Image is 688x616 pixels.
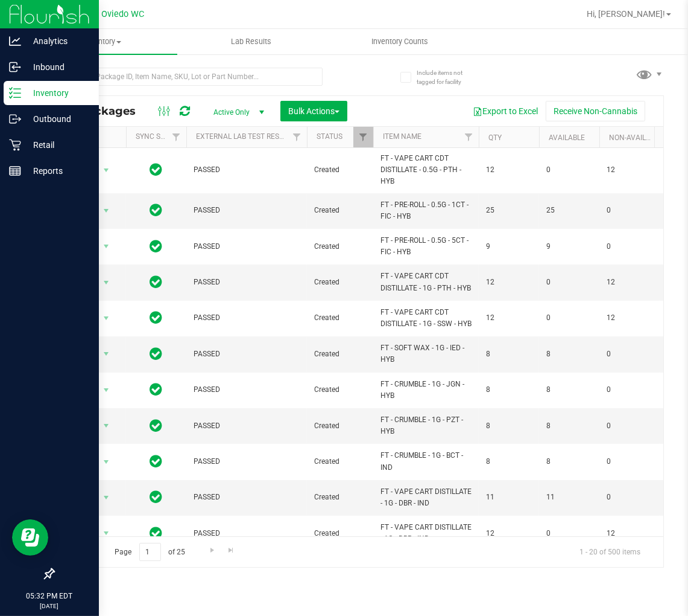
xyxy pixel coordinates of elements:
span: Created [314,456,366,467]
span: 12 [607,277,652,288]
span: In Sync [150,161,163,178]
p: Inventory [21,86,93,100]
a: Inventory Counts [326,29,474,54]
span: 8 [546,348,592,360]
span: 8 [486,456,532,467]
a: Sync Status [136,132,182,141]
span: FT - CRUMBLE - 1G - JGN - HYB [380,379,472,402]
span: select [99,382,114,399]
span: 11 [486,492,532,503]
span: PASSED [194,164,300,176]
span: select [99,454,114,470]
span: select [99,345,114,362]
p: 05:32 PM EDT [5,591,93,602]
span: Include items not tagged for facility [417,68,477,86]
span: 8 [486,384,532,396]
a: Filter [166,127,186,147]
a: Item Name [383,132,421,141]
span: 0 [607,241,652,252]
p: Inbound [21,60,93,74]
span: 12 [486,312,532,324]
span: select [99,310,114,327]
a: Filter [459,127,479,147]
span: 12 [607,528,652,539]
button: Bulk Actions [280,101,347,121]
span: 12 [486,164,532,176]
span: Created [314,312,366,324]
span: Bulk Actions [288,106,339,116]
span: In Sync [150,309,163,326]
iframe: Resource center [12,519,48,556]
span: 8 [486,420,532,432]
span: Created [314,528,366,539]
a: Non-Available [609,133,663,142]
span: Created [314,384,366,396]
span: FT - PRE-ROLL - 0.5G - 1CT - FIC - HYB [380,199,472,222]
a: Filter [287,127,307,147]
span: Inventory Counts [355,36,444,47]
span: In Sync [150,345,163,362]
span: In Sync [150,238,163,255]
span: In Sync [150,525,163,542]
span: PASSED [194,348,300,360]
span: select [99,489,114,506]
span: 12 [607,312,652,324]
span: Created [314,277,366,288]
a: Inventory [29,29,177,54]
span: Created [314,205,366,216]
span: 8 [546,420,592,432]
span: FT - VAPE CART CDT DISTILLATE - 1G - SSW - HYB [380,307,472,330]
span: FT - VAPE CART DISTILLATE - 1G - DBR - IND [380,486,472,509]
span: FT - SOFT WAX - 1G - IED - HYB [380,342,472,365]
span: 9 [546,241,592,252]
span: 0 [607,348,652,360]
span: select [99,274,114,291]
inline-svg: Retail [9,139,21,151]
span: Oviedo WC [102,9,145,19]
p: Outbound [21,112,93,126]
a: Go to the next page [203,543,221,559]
button: Export to Excel [465,101,546,121]
span: Page of 25 [104,543,195,562]
span: In Sync [150,417,163,434]
span: FT - CRUMBLE - 1G - BCT - IND [380,450,472,473]
span: PASSED [194,492,300,503]
span: PASSED [194,456,300,467]
span: Created [314,241,366,252]
span: Inventory [29,36,177,47]
span: FT - VAPE CART CDT DISTILLATE - 0.5G - PTH - HYB [380,153,472,188]
span: FT - VAPE CART CDT DISTILLATE - 1G - PTH - HYB [380,271,472,294]
span: 12 [486,528,532,539]
span: Lab Results [215,36,288,47]
span: Created [314,164,366,176]
span: 25 [546,205,592,216]
span: FT - VAPE CART DISTILLATE - 1G - DBR - IND [380,522,472,545]
span: select [99,417,114,434]
span: select [99,162,114,179]
a: Status [317,132,342,141]
span: select [99,238,114,255]
inline-svg: Inventory [9,87,21,99]
span: All Packages [63,104,148,118]
a: Filter [353,127,373,147]
span: In Sync [150,381,163,398]
span: 12 [486,277,532,288]
span: 0 [607,420,652,432]
input: Search Package ID, Item Name, SKU, Lot or Part Number... [53,68,323,86]
inline-svg: Outbound [9,113,21,125]
span: In Sync [150,453,163,470]
span: 8 [486,348,532,360]
a: Qty [488,133,502,142]
button: Receive Non-Cannabis [546,101,645,121]
span: 1 - 20 of 500 items [570,543,650,561]
span: Created [314,348,366,360]
span: 0 [546,277,592,288]
span: select [99,525,114,542]
p: Analytics [21,34,93,48]
span: 0 [607,456,652,467]
p: Reports [21,164,93,178]
span: 0 [546,164,592,176]
span: Created [314,492,366,503]
span: FT - CRUMBLE - 1G - PZT - HYB [380,414,472,437]
a: Available [549,133,585,142]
